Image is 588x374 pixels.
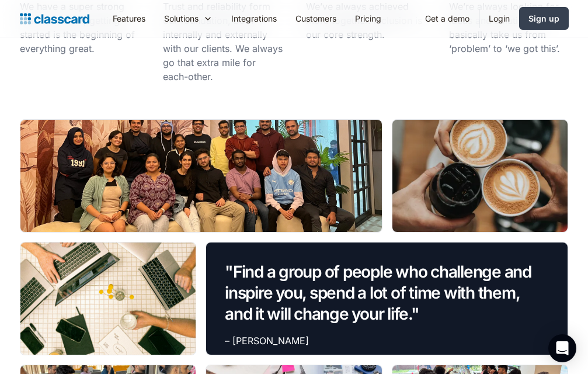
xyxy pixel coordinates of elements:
[225,262,531,324] em: "Find a group of people who challenge and inspire you, spend a lot of time with them, and it will...
[548,334,576,362] div: Open Intercom Messenger
[528,12,559,25] div: Sign up
[346,5,391,32] a: Pricing
[103,5,155,32] a: Features
[20,11,89,27] a: home
[225,334,309,348] div: – [PERSON_NAME]
[286,5,346,32] a: Customers
[164,12,199,25] div: Solutions
[416,5,479,32] a: Get a demo
[479,5,519,32] a: Login
[222,5,286,32] a: Integrations
[519,7,569,30] a: Sign up
[155,5,222,32] div: Solutions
